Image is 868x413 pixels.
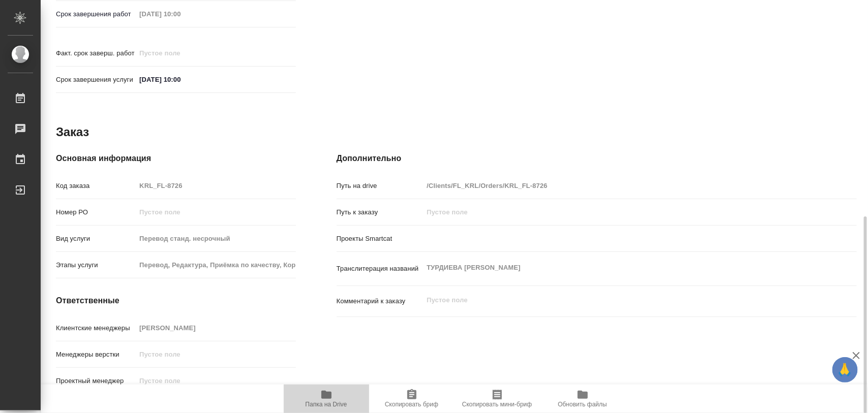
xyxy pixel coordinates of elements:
[136,46,225,60] input: Пустое поле
[385,401,438,408] span: Скопировать бриф
[306,401,347,408] span: Папка на Drive
[56,124,89,140] h2: Заказ
[56,9,136,19] p: Срок завершения работ
[136,72,225,87] input: ✎ Введи что-нибудь
[56,234,136,244] p: Вид услуги
[56,376,136,386] p: Проектный менеджер
[337,264,424,274] p: Транслитерация названий
[423,205,813,219] input: Пустое поле
[56,152,296,165] h4: Основная информация
[337,296,424,306] p: Комментарий к заказу
[136,258,295,272] input: Пустое поле
[369,385,455,413] button: Скопировать бриф
[136,178,295,193] input: Пустое поле
[455,385,540,413] button: Скопировать мини-бриф
[540,385,625,413] button: Обновить файлы
[337,181,424,191] p: Путь на drive
[558,401,607,408] span: Обновить файлы
[337,152,857,165] h4: Дополнительно
[832,357,858,383] button: 🙏
[423,259,813,276] textarea: ТУРДИЕВА [PERSON_NAME]
[337,207,424,217] p: Путь к заказу
[136,7,225,21] input: Пустое поле
[284,385,369,413] button: Папка на Drive
[56,260,136,270] p: Этапы услуги
[136,321,295,335] input: Пустое поле
[423,178,813,193] input: Пустое поле
[136,373,295,388] input: Пустое поле
[56,48,136,58] p: Факт. срок заверш. работ
[56,295,296,307] h4: Ответственные
[836,359,854,380] span: 🙏
[56,181,136,191] p: Код заказа
[56,323,136,333] p: Клиентские менеджеры
[56,350,136,360] p: Менеджеры верстки
[136,231,295,246] input: Пустое поле
[136,347,295,362] input: Пустое поле
[56,207,136,217] p: Номер РО
[337,234,424,244] p: Проекты Smartcat
[56,75,136,85] p: Срок завершения услуги
[136,205,295,219] input: Пустое поле
[462,401,532,408] span: Скопировать мини-бриф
